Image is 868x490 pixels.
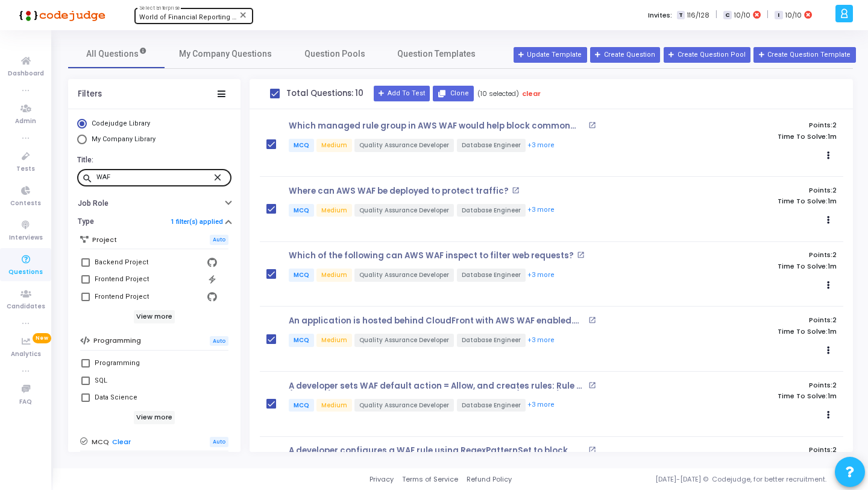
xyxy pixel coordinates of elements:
p: Where can AWS WAF be deployed to protect traffic? [289,186,509,196]
mat-icon: Clear [239,10,248,20]
span: Medium [316,334,352,347]
p: Which of the following can AWS WAF inspect to filter web requests? [289,251,574,261]
span: 2 [832,250,837,259]
div: Frontend Project [95,272,149,287]
span: 2 [832,445,837,454]
a: clear [522,89,541,99]
p: Points: [662,316,837,324]
span: Quality Assurance Developer [354,139,454,152]
span: Medium [316,269,352,282]
span: Auto [210,437,228,447]
span: Quality Assurance Developer [354,269,454,282]
img: logo [15,3,105,27]
span: Question Templates [397,48,476,60]
span: All Questions [86,48,147,60]
button: Actions [820,277,837,294]
span: World of Financial Reporting (1163) [139,13,251,21]
span: My Company Questions [179,48,272,60]
div: Data Science [95,390,137,405]
button: Job Role [68,194,241,212]
span: MCQ [289,269,314,282]
span: Questions [8,267,43,278]
span: Database Engineer [457,139,526,152]
h6: View more [134,310,175,323]
button: Actions [820,147,837,164]
mat-icon: open_in_new [588,381,596,389]
span: MCQ [289,399,314,412]
span: Medium [316,399,352,412]
span: C [723,11,731,20]
span: Dashboard [8,69,44,79]
span: New [33,333,51,343]
div: Backend Project [95,255,148,270]
button: Type1 filter(s) applied [68,212,241,231]
div: Filters [78,89,102,99]
a: Update Template [514,47,587,63]
span: Auto [210,235,228,245]
span: Question Pools [304,48,365,60]
span: Database Engineer [457,204,526,217]
span: Codejudge Library [92,119,150,127]
span: MCQ [289,139,314,152]
div: [DATE]-[DATE] © Codejudge, for better recruitment. [512,474,853,485]
p: Time To Solve: [662,392,837,400]
span: Analytics [11,349,41,360]
span: Quality Assurance Developer [354,399,454,412]
span: T [677,11,685,20]
mat-icon: open_in_new [588,316,596,324]
a: Privacy [370,474,394,485]
span: Contests [10,199,41,209]
mat-icon: search [82,173,96,183]
span: Medium [316,139,352,152]
p: Points: [662,381,837,389]
span: 1m [828,328,837,336]
span: Database Engineer [457,399,526,412]
mat-icon: close [212,171,227,182]
span: 1m [828,262,837,270]
p: Points: [662,121,837,129]
h6: Title: [77,156,228,165]
span: | [715,8,717,21]
span: 2 [832,185,837,195]
div: (10 selected) [477,89,519,99]
a: 1 filter(s) applied [171,218,223,226]
span: 2 [832,380,837,390]
h6: View more [134,411,175,424]
button: Actions [820,212,837,229]
span: Admin [15,116,36,127]
button: +3 more [527,399,555,411]
span: | [767,8,769,21]
span: Database Engineer [457,334,526,347]
p: An application is hosted behind CloudFront with AWS WAF enabled. Both AWS Managed Rules and a cus... [289,316,585,326]
div: SQL [95,374,107,388]
span: MCQ [289,204,314,217]
p: Points: [662,186,837,194]
span: Tests [16,164,35,174]
button: Clone [433,86,474,101]
h6: Job Role [78,199,108,208]
mat-icon: open_in_new [577,251,585,259]
span: 2 [832,120,837,130]
p: Time To Solve: [662,262,837,270]
a: Clear [112,438,131,446]
button: Actions [820,407,837,424]
button: Actions [820,342,837,359]
span: 1m [828,133,837,141]
span: My Company Library [92,135,156,143]
span: 116/128 [687,10,709,21]
span: Auto [210,336,228,346]
p: Time To Solve: [662,328,837,336]
mat-icon: open_in_new [512,186,520,194]
h6: Project [92,236,117,244]
button: Create Question [590,47,660,63]
span: 10/10 [785,10,802,21]
p: Which managed rule group in AWS WAF would help block common vulnerabilities like SQL injection an... [289,121,585,131]
mat-icon: open_in_new [588,121,596,129]
span: I [775,11,782,20]
span: Quality Assurance Developer [354,334,454,347]
div: Frontend Project [95,290,149,304]
span: 10/10 [734,10,750,21]
input: Search... [96,174,212,181]
h4: Total Questions: 10 [286,89,363,98]
button: +3 more [527,335,555,346]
